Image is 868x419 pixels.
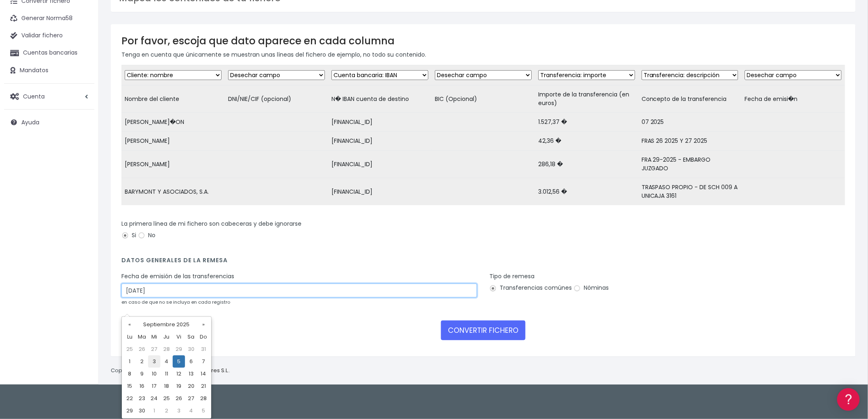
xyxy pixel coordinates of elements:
a: Validar fichero [4,27,94,44]
td: 3 [148,355,160,368]
td: TRASPASO PROPIO - DE SCH 009 A UNICAJA 3161 [638,178,742,206]
td: [FINANCIAL_ID] [328,151,432,178]
td: 9 [136,368,148,380]
td: [PERSON_NAME] [121,132,225,151]
label: Nóminas [573,284,609,292]
th: Sa [185,331,197,343]
span: Ayuda [21,118,39,126]
td: 22 [123,392,136,405]
label: No [138,231,155,240]
td: 11 [160,368,173,380]
td: 23 [136,392,148,405]
td: 13 [185,368,197,380]
a: Formatos [8,104,156,117]
td: 4 [185,405,197,417]
td: BARYMONT Y ASOCIADOS, S.A. [121,178,225,206]
th: Mi [148,331,160,343]
td: 2 [160,405,173,417]
div: Información general [8,57,156,65]
th: Septiembre 2025 [136,318,197,331]
td: 30 [136,405,148,417]
td: 30 [185,343,197,355]
td: 1.527,37 � [535,113,638,132]
td: Fecha de emisi�n [742,85,845,113]
button: CONVERTIR FICHERO [441,321,525,340]
a: Problemas habituales [8,117,156,129]
div: Programadores [8,197,156,205]
small: en caso de que no se incluya en cada registro [121,299,230,305]
td: N� IBAN cuenta de destino [328,85,432,113]
a: Videotutoriales [8,129,156,142]
td: 29 [123,405,136,417]
td: 4 [160,355,173,368]
td: 24 [148,392,160,405]
td: 18 [160,380,173,392]
td: [FINANCIAL_ID] [328,132,432,151]
th: » [197,318,210,331]
td: 14 [197,368,210,380]
td: 286,18 � [535,151,638,178]
td: 6 [185,355,197,368]
td: 1 [148,405,160,417]
td: 12 [173,368,185,380]
th: Lu [123,331,136,343]
td: 31 [197,343,210,355]
td: 25 [123,343,136,355]
td: [PERSON_NAME]�ON [121,113,225,132]
h3: Por favor, escoja que dato aparece en cada columna [121,35,845,47]
td: BIC (Opcional) [432,85,535,113]
td: 17 [148,380,160,392]
a: Mandatos [4,62,94,79]
th: Ju [160,331,173,343]
a: Cuentas bancarias [4,44,94,62]
a: POWERED BY ENCHANT [113,236,158,244]
td: 29 [173,343,185,355]
td: [PERSON_NAME] [121,151,225,178]
a: Perfiles de empresas [8,142,156,155]
td: 28 [160,343,173,355]
td: Concepto de la transferencia [638,85,742,113]
div: Facturación [8,163,156,171]
a: General [8,176,156,189]
td: 27 [148,343,160,355]
label: Transferencias comúnes [489,284,572,292]
td: 07 2025 [638,113,742,132]
th: Ma [136,331,148,343]
td: 5 [197,405,210,417]
td: Nombre del cliente [121,85,225,113]
th: Do [197,331,210,343]
td: DNI/NIE/CIF (opcional) [225,85,328,113]
td: 1 [123,355,136,368]
td: [FINANCIAL_ID] [328,178,432,206]
a: API [8,210,156,222]
td: 7 [197,355,210,368]
td: 26 [136,343,148,355]
td: 19 [173,380,185,392]
td: 16 [136,380,148,392]
td: 5 [173,355,185,368]
label: Tipo de remesa [489,272,535,281]
td: [FINANCIAL_ID] [328,113,432,132]
a: Ayuda [4,114,94,131]
td: 15 [123,380,136,392]
label: Si [121,231,136,240]
td: 28 [197,392,210,405]
td: 3 [173,405,185,417]
td: 26 [173,392,185,405]
h4: Datos generales de la remesa [121,257,845,268]
a: Cuenta [4,88,94,105]
a: Generar Norma58 [4,10,94,27]
td: 3.012,56 � [535,178,638,206]
p: Tenga en cuenta que únicamente se muestran unas líneas del fichero de ejemplo, no todo su contenido. [121,50,845,59]
span: Cuenta [23,92,45,100]
td: 2 [136,355,148,368]
p: Copyright © 2025 . [111,366,230,375]
label: Fecha de emisión de las transferencias [121,272,234,281]
button: Contáctanos [8,220,156,234]
td: FRAS 26 2025 Y 27 2025 [638,132,742,151]
td: 20 [185,380,197,392]
td: FRA 29-2025 - EMBARGO JUZGADO [638,151,742,178]
td: 27 [185,392,197,405]
td: 21 [197,380,210,392]
td: Importe de la transferencia (en euros) [535,85,638,113]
